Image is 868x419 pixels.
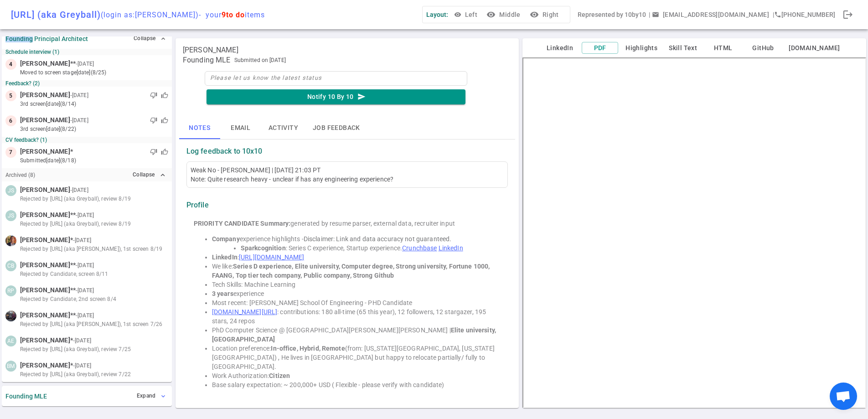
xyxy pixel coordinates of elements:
div: 6 [5,115,16,126]
small: - [DATE] [76,286,94,295]
span: thumb_up [161,92,168,99]
button: HTML [705,42,741,54]
span: [PERSON_NAME] [20,147,70,156]
li: Location preference: (from: [US_STATE][GEOGRAPHIC_DATA], [US_STATE][GEOGRAPHIC_DATA]) , He lives ... [212,344,501,371]
li: : contributions: 180 all-time (65 this year), 12 followers, 12 stargazer, 195 stars, 24 repos [212,307,501,326]
span: Rejected by [URL] (aka Greyball), review 8/19 [20,195,131,203]
i: visibility [530,10,539,19]
span: Disclaimer: Link and data accuracy not guaranteed. [304,235,452,243]
div: CB [5,260,16,271]
i: phone [774,11,781,18]
small: - [DATE] [76,211,94,219]
li: PhD Computer Science @ [GEOGRAPHIC_DATA][PERSON_NAME][PERSON_NAME] | [212,326,501,344]
div: Done [839,5,857,24]
small: - [DATE] [76,261,94,269]
strong: Series D experience, Elite university, Computer degree, Strong university, Fortune 1000, FAANG, T... [212,263,491,279]
img: 09b5287d35392f5d1ff8763e5314d857 [5,235,16,246]
span: [PERSON_NAME] [20,115,70,125]
span: [PERSON_NAME] [20,285,70,295]
li: experience [212,289,501,298]
strong: LinkedIn [212,253,238,261]
small: CV feedback? (1) [5,137,168,143]
span: expand_more [160,393,167,400]
li: experience highlights - [212,234,501,243]
span: Submitted on [DATE] [234,56,286,65]
small: - [DATE] [70,186,88,194]
button: Skill Text [665,42,701,54]
strong: Sparkcognition [241,244,286,252]
button: Activity [261,117,305,139]
span: 9 to do [222,10,245,19]
a: [URL][DOMAIN_NAME] [239,253,304,261]
div: Weak No - [PERSON_NAME] | [DATE] 21:03 PT Note: Quite research heavy - unclear if has any enginee... [191,166,504,184]
span: (login as: [PERSON_NAME] ) [101,10,199,19]
button: Collapseexpand_less [130,168,168,181]
strong: PRIORITY CANDIDATE Summary: [194,220,291,227]
li: Tech Skills: Machine Learning [212,280,501,289]
li: We like: [212,262,501,280]
small: - [DATE] [73,336,91,345]
span: [PERSON_NAME] [20,260,70,270]
small: 3rd Screen [DATE] (8/14) [20,100,168,108]
a: LinkedIn [439,244,463,252]
span: Rejected by [URL] (aka Greyball), review 7/22 [20,370,131,378]
div: 7 [5,147,16,158]
button: Open a message box [650,6,773,23]
strong: Company [212,235,240,243]
a: Crunchbase [402,244,437,252]
button: Email [220,117,261,139]
img: d11764d743848a8e497c137c6bfca1f5 [5,310,16,321]
div: 5 [5,90,16,101]
button: [DOMAIN_NAME] [785,42,843,54]
small: 3rd Screen [DATE] (8/22) [20,125,168,133]
small: - [DATE] [70,116,88,124]
span: Rejected by Candidate, 2nd screen 8/4 [20,295,116,303]
span: Layout: [426,11,448,18]
button: Notes [179,117,220,139]
small: submitted [DATE] (8/18) [20,156,168,165]
span: thumb_up [161,117,168,124]
span: thumb_down [150,92,157,99]
button: Job feedback [305,117,367,139]
li: : [212,253,501,262]
div: basic tabs example [179,117,516,139]
i: visibility [486,10,496,19]
span: Founding MLE [183,56,231,65]
button: Collapse [131,32,168,45]
strong: Founding MLE [5,393,47,400]
span: [PERSON_NAME] [20,185,70,195]
li: : Series C experience, Startup experience. [241,243,501,253]
div: RP [5,285,16,296]
div: 4 [5,59,16,70]
span: - your items [199,10,265,19]
strong: Elite university, [GEOGRAPHIC_DATA] [212,326,497,343]
li: Most recent: [PERSON_NAME] School Of Engineering - PHD Candidate [212,298,501,307]
small: moved to Screen stage [DATE] (8/25) [20,68,168,77]
strong: Log feedback to 10x10 [186,147,263,156]
a: Open chat [830,383,857,410]
span: thumb_up [161,148,168,155]
button: Notify 10 By 10send [207,89,465,104]
span: Rejected by [URL] (aka Greyball), review 8/19 [20,220,131,228]
span: Rejected by Candidate, screen 8/11 [20,270,108,278]
i: send [357,93,366,101]
span: Rejected by [URL] (aka [PERSON_NAME]), 1st screen 8/19 [20,245,162,253]
small: - [DATE] [70,91,88,99]
div: Represented by 10by10 | | [PHONE_NUMBER] [578,6,835,23]
span: [PERSON_NAME] [20,235,70,245]
span: [PERSON_NAME] [20,336,70,345]
span: [PERSON_NAME] [20,361,70,370]
span: [PERSON_NAME] [20,90,70,100]
small: - [DATE] [76,311,94,320]
button: Expand [134,389,168,403]
li: Base salary expectation: ~ 200,000+ USD ( Flexible - please verify with candidate) [212,380,501,389]
span: Rejected by [URL] (aka [PERSON_NAME]), 1st screen 7/26 [20,320,162,328]
small: - [DATE] [73,236,91,244]
span: [PERSON_NAME] [183,46,238,55]
span: thumb_down [150,148,157,155]
li: Work Authorization: [212,371,501,380]
div: JS [5,185,16,196]
small: Feedback? (2) [5,80,168,87]
button: GitHub [745,42,781,54]
div: generated by resume parser, external data, recruiter input [194,219,501,228]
